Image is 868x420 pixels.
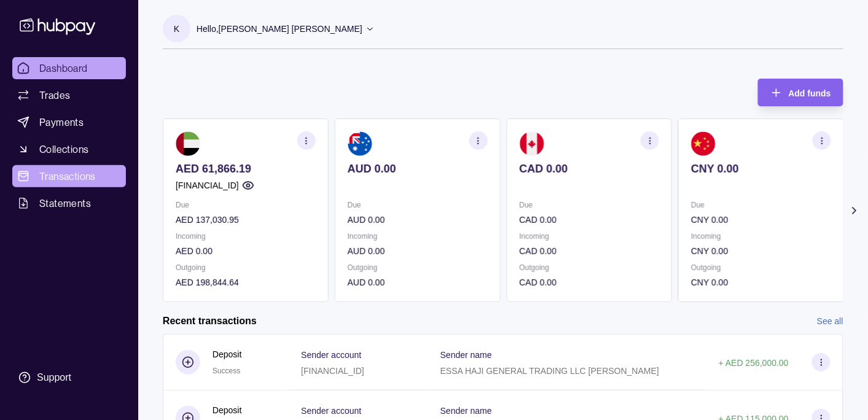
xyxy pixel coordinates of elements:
[213,403,241,417] p: Deposit
[691,261,831,274] p: Outgoing
[348,230,488,243] p: Incoming
[301,350,361,360] p: Sender account
[301,406,361,416] p: Sender account
[520,244,660,258] p: CAD 0.00
[12,84,126,106] a: Trades
[12,57,126,79] a: Dashboard
[520,131,544,156] img: ca
[176,261,316,274] p: Outgoing
[12,138,126,160] a: Collections
[691,213,831,227] p: CNY 0.00
[39,142,88,157] span: Collections
[39,88,70,103] span: Trades
[789,88,831,98] span: Add funds
[348,131,372,156] img: au
[301,366,364,376] p: [FINANCIAL_ID]
[691,230,831,243] p: Incoming
[440,406,492,416] p: Sender name
[691,198,831,212] p: Due
[440,366,659,376] p: ESSA HAJI GENERAL TRADING LLC [PERSON_NAME]
[719,358,789,368] p: + AED 256,000.00
[12,192,126,214] a: Statements
[176,213,316,227] p: AED 137,030.95
[520,213,660,227] p: CAD 0.00
[176,244,316,258] p: AED 0.00
[197,22,362,36] p: Hello, [PERSON_NAME] [PERSON_NAME]
[348,213,488,227] p: AUD 0.00
[176,198,316,212] p: Due
[520,162,660,176] p: CAD 0.00
[12,165,126,187] a: Transactions
[691,276,831,289] p: CNY 0.00
[176,276,316,289] p: AED 198,844.64
[37,371,71,384] div: Support
[213,348,241,361] p: Deposit
[176,131,200,156] img: ae
[520,198,660,212] p: Due
[348,198,488,212] p: Due
[348,261,488,274] p: Outgoing
[348,276,488,289] p: AUD 0.00
[39,61,88,76] span: Dashboard
[163,314,257,328] h2: Recent transactions
[817,314,843,328] a: See all
[12,111,126,133] a: Payments
[176,230,316,243] p: Incoming
[12,365,126,391] a: Support
[213,367,240,375] span: Success
[520,276,660,289] p: CAD 0.00
[520,230,660,243] p: Incoming
[39,115,84,130] span: Payments
[691,244,831,258] p: CNY 0.00
[348,162,488,176] p: AUD 0.00
[758,79,843,106] button: Add funds
[176,162,316,176] p: AED 61,866.19
[176,179,239,192] p: [FINANCIAL_ID]
[39,169,96,184] span: Transactions
[691,162,831,176] p: CNY 0.00
[39,196,91,211] span: Statements
[691,131,716,156] img: cn
[440,350,492,360] p: Sender name
[348,244,488,258] p: AUD 0.00
[520,261,660,274] p: Outgoing
[174,22,179,36] p: K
